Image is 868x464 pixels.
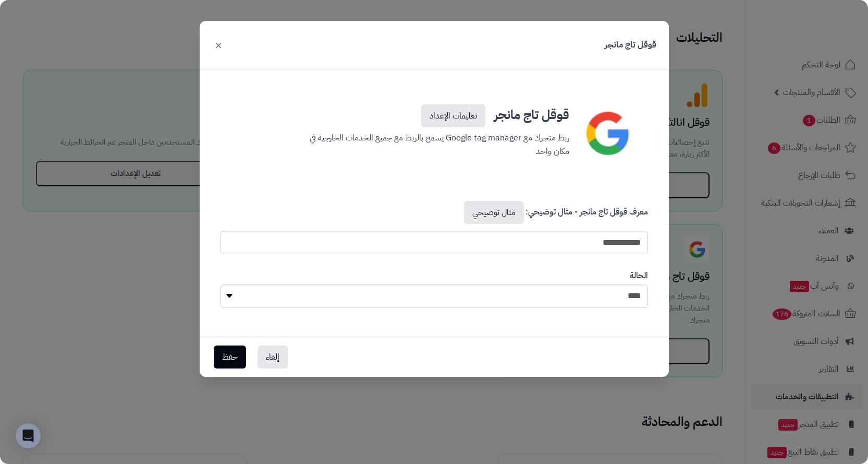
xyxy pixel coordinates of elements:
[212,33,225,56] button: ×
[462,201,648,228] label: معرف قوقل تاج مانجر - مثال توضيحي:
[258,346,288,368] button: إلغاء
[299,127,569,158] p: ربط متجرك مع Google tag manager يسمح بالربط مع جميع الخدمات الخارجية في مكان واحد
[421,104,485,127] a: تعليمات الإعداد
[464,201,524,224] a: مثال توضيحي
[214,346,246,368] button: حفظ
[605,39,656,51] h3: قوقل تاج مانجر
[16,423,41,448] div: Open Intercom Messenger
[299,100,569,127] h3: قوقل تاج مانجر
[574,100,641,166] img: google-icon.png
[630,270,648,282] label: الحالة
